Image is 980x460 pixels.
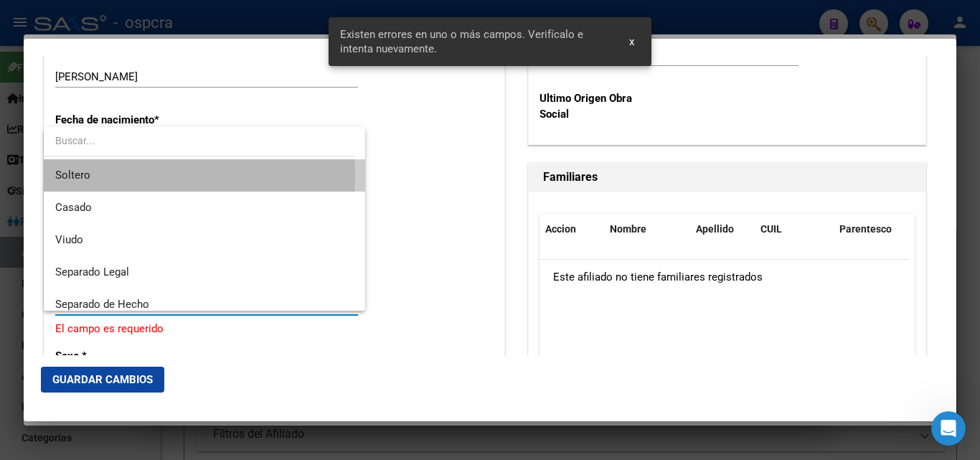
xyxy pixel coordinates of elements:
span: Separado de Hecho [55,298,149,311]
span: Viudo [55,233,83,246]
span: Separado Legal [55,266,129,278]
span: Soltero [55,169,90,182]
input: dropdown search [44,126,354,156]
span: Casado [55,201,92,214]
iframe: Intercom live chat [931,411,966,446]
